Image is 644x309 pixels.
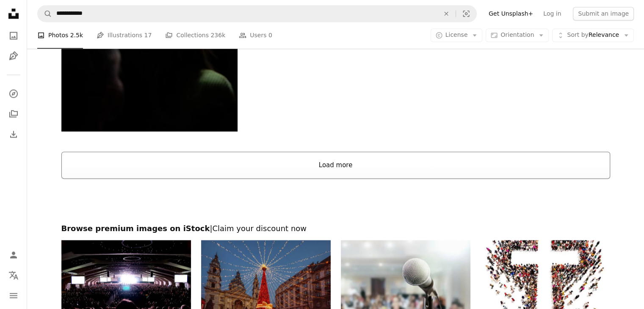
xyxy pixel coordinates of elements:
a: Photos [5,27,22,44]
button: License [431,29,483,42]
a: Illustrations 17 [97,22,152,49]
button: Visual search [456,6,476,22]
span: 17 [144,31,152,40]
span: 236k [210,31,225,40]
button: Sort byRelevance [552,29,634,42]
button: Language [5,267,22,284]
a: Home — Unsplash [5,5,22,24]
a: Collections [5,105,22,122]
button: Menu [5,287,22,304]
h2: Browse premium images on iStock [61,223,610,233]
a: Explore [5,85,22,102]
a: Log in / Sign up [5,246,22,263]
button: Search Unsplash [38,6,52,22]
a: Get Unsplash+ [484,7,538,20]
span: License [445,32,468,39]
a: Collections 236k [165,22,225,49]
span: Relevance [567,31,619,40]
button: Orientation [486,29,549,42]
button: Submit an image [573,7,634,20]
button: Clear [437,6,456,22]
a: Users 0 [239,22,272,49]
a: Log in [538,7,566,20]
span: Orientation [500,32,534,39]
span: Sort by [567,32,588,39]
a: Illustrations [5,47,22,64]
span: 0 [268,31,272,40]
form: Find visuals sitewide [37,5,477,22]
span: | Claim your discount now [210,223,307,232]
button: Load more [61,152,610,179]
a: Download History [5,126,22,143]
